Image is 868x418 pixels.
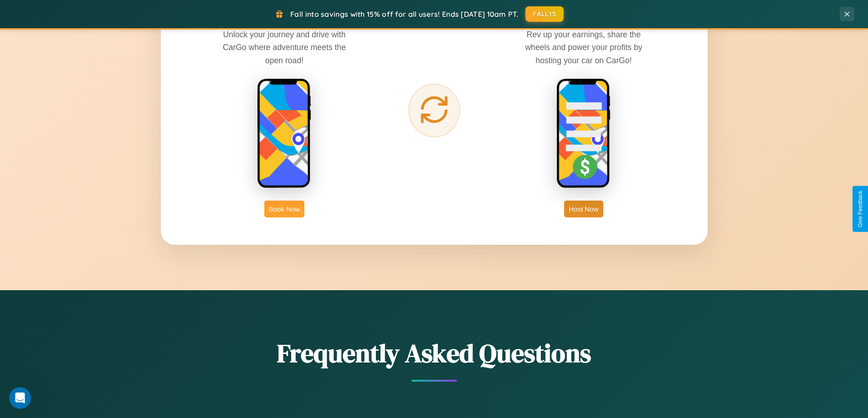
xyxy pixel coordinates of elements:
h2: Frequently Asked Questions [161,336,708,371]
p: Rev up your earnings, share the wheels and power your profits by hosting your car on CarGo! [515,28,652,66]
iframe: Intercom live chat [9,387,31,409]
img: host phone [556,78,611,189]
p: Unlock your journey and drive with CarGo where adventure meets the open road! [216,28,353,66]
button: Book Now [264,201,304,217]
img: rent phone [257,78,312,189]
button: Host Now [564,201,603,217]
span: Fall into savings with 15% off for all users! Ends [DATE] 10am PT. [290,10,519,19]
div: Give Feedback [857,191,863,227]
button: FALL15 [525,6,564,22]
